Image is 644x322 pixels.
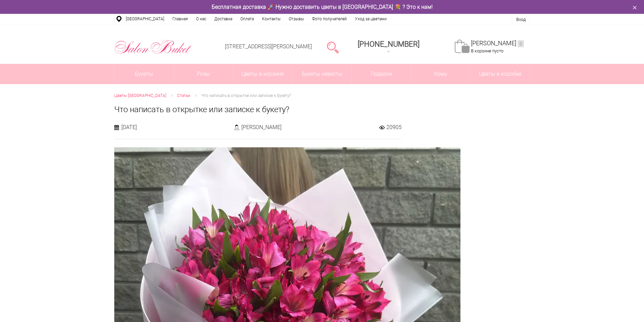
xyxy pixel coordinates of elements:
a: Доставка [210,14,236,24]
span: Статьи [177,93,190,98]
a: Букеты невесты [292,64,352,84]
span: В корзине пусто [471,48,503,53]
a: Розы [174,64,233,84]
a: Фото получателей [308,14,351,24]
span: Кому [411,64,470,84]
span: Что написать в открытке или записке к букету? [201,93,291,98]
a: Букеты [115,64,174,84]
span: [DATE] [121,124,137,131]
a: [PERSON_NAME] [471,40,524,47]
div: Бесплатная доставка 🚀 Нужно доставить цветы в [GEOGRAPHIC_DATA] 💐 ? Это к нам! [109,3,535,10]
a: [GEOGRAPHIC_DATA] [122,14,168,24]
div: [PHONE_NUMBER] [358,40,420,48]
ins: 0 [518,40,524,47]
img: Цветы Нижний Новгород [114,38,192,56]
a: Вход [516,17,526,22]
a: Отзывы [285,14,308,24]
span: Цветы [GEOGRAPHIC_DATA] [114,93,166,98]
a: [PHONE_NUMBER] [354,38,424,57]
a: Оплата [236,14,258,24]
span: [PERSON_NAME] [241,124,282,131]
a: Главная [168,14,192,24]
a: Подарки [352,64,411,84]
a: Цветы в корзине [233,64,292,84]
a: Уход за цветами [351,14,391,24]
h1: Что написать в открытке или записке к букету? [114,103,530,116]
a: Цветы [GEOGRAPHIC_DATA] [114,92,166,99]
a: [STREET_ADDRESS][PERSON_NAME] [225,43,312,50]
a: Контакты [258,14,285,24]
a: Цветы в коробке [471,64,530,84]
a: О нас [192,14,210,24]
span: 20905 [386,124,402,131]
a: Статьи [177,92,190,99]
